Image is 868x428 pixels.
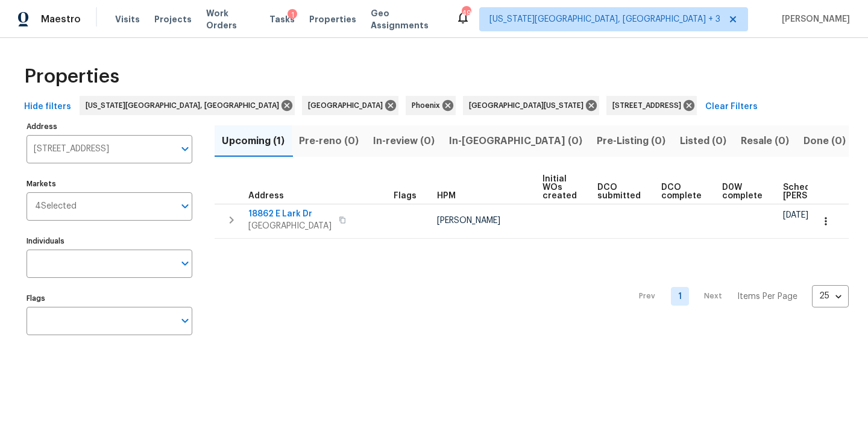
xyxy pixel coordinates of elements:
span: [US_STATE][GEOGRAPHIC_DATA], [GEOGRAPHIC_DATA] + 3 [489,13,720,25]
span: Clear Filters [705,99,758,115]
span: 4 Selected [35,201,77,212]
span: Pre-Listing (0) [597,133,665,149]
nav: Pagination Navigation [627,246,849,347]
button: Open [177,140,193,157]
span: Projects [154,13,192,25]
div: [STREET_ADDRESS] [606,96,697,115]
span: HPM [437,192,456,200]
button: Open [177,255,193,272]
span: Visits [115,13,140,25]
button: Open [177,312,193,329]
div: [GEOGRAPHIC_DATA] [302,96,398,115]
p: Items Per Page [737,291,797,303]
a: Goto page 1 [671,287,689,306]
label: Address [27,123,192,130]
button: Clear Filters [700,96,763,118]
span: Scheduled [PERSON_NAME] [783,183,851,200]
span: Pre-reno (0) [299,133,359,149]
span: Initial WOs created [542,175,577,200]
span: 18862 E Lark Dr [248,208,332,220]
span: [GEOGRAPHIC_DATA][US_STATE] [469,99,588,112]
span: Geo Assignments [371,7,441,31]
label: Markets [27,180,192,187]
span: D0W complete [722,183,763,200]
button: Hide filters [19,96,76,118]
span: Phoenix [412,99,445,112]
div: [GEOGRAPHIC_DATA][US_STATE] [463,96,599,115]
span: [GEOGRAPHIC_DATA] [308,99,388,112]
span: Hide filters [24,99,71,115]
span: Address [248,192,284,200]
span: Work Orders [206,7,256,31]
span: In-[GEOGRAPHIC_DATA] (0) [449,133,582,149]
span: [DATE] [783,211,808,219]
div: 49 [462,7,470,19]
label: Flags [27,295,192,302]
div: [US_STATE][GEOGRAPHIC_DATA], [GEOGRAPHIC_DATA] [80,96,295,115]
div: 25 [812,280,849,312]
span: Resale (0) [741,133,789,149]
span: DCO submitted [597,183,641,200]
label: Individuals [27,238,192,245]
span: In-review (0) [373,133,435,149]
span: Flags [394,192,417,200]
button: Open [177,198,193,215]
span: Done (0) [804,133,846,149]
span: Listed (0) [680,133,726,149]
span: [US_STATE][GEOGRAPHIC_DATA], [GEOGRAPHIC_DATA] [86,99,284,112]
span: DCO complete [661,183,702,200]
span: Upcoming (1) [222,133,285,149]
span: Properties [309,13,356,25]
div: 1 [288,9,297,21]
span: [GEOGRAPHIC_DATA] [248,220,332,232]
span: [PERSON_NAME] [777,13,850,25]
span: Properties [24,71,119,83]
span: Tasks [269,15,295,24]
span: [PERSON_NAME] [437,216,500,225]
span: [STREET_ADDRESS] [612,99,686,112]
div: Phoenix [406,96,456,115]
span: Maestro [41,13,81,25]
